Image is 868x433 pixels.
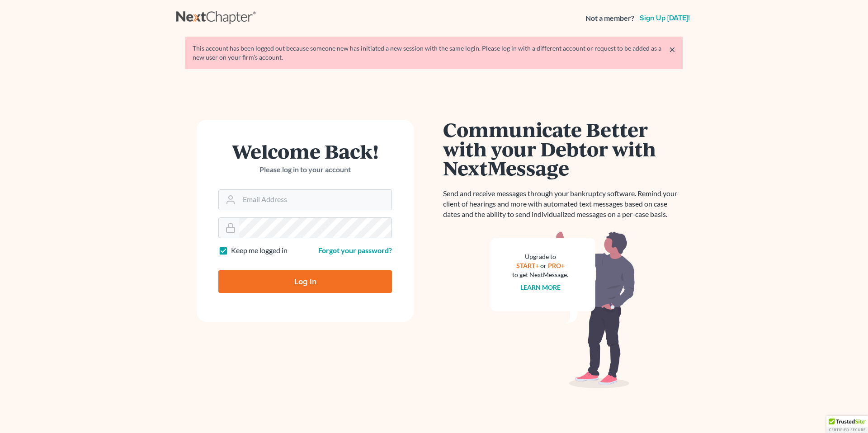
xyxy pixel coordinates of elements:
input: Log In [218,270,392,293]
a: START+ [516,262,539,269]
h1: Communicate Better with your Debtor with NextMessage [443,120,683,178]
div: to get NextMessage. [512,270,568,279]
p: Please log in to your account [218,165,392,175]
a: Sign up [DATE]! [638,14,692,22]
h1: Welcome Back! [218,141,392,161]
img: nextmessage_bg-59042aed3d76b12b5cd301f8e5b87938c9018125f34e5fa2b7a6b67550977c72.svg [491,231,635,389]
a: × [669,44,675,55]
label: Keep me logged in [231,245,288,256]
a: Learn more [520,283,561,291]
p: Send and receive messages through your bankruptcy software. Remind your client of hearings and mo... [443,188,683,220]
input: Email Address [239,190,392,210]
div: This account has been logged out because someone new has initiated a new session with the same lo... [193,44,675,62]
div: TrustedSite Certified [826,416,868,433]
a: PRO+ [548,262,565,269]
div: Upgrade to [512,252,568,261]
a: Forgot your password? [318,246,392,254]
span: or [540,262,547,269]
strong: Not a member? [585,13,634,24]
